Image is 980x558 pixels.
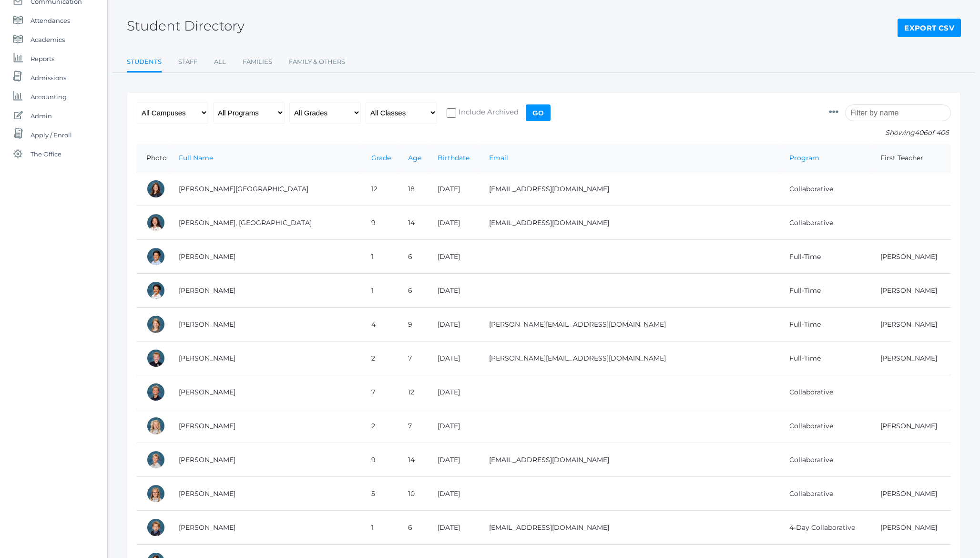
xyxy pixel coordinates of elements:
[789,154,819,162] a: Program
[456,107,519,119] span: Include Archived
[31,145,61,164] span: The Office
[428,274,479,308] td: [DATE]
[179,154,213,162] a: Full Name
[398,341,428,375] td: 7
[780,443,870,477] td: Collaborative
[362,308,398,341] td: 4
[871,511,951,545] td: [PERSON_NAME]
[428,240,479,274] td: [DATE]
[398,477,428,511] td: 10
[871,308,951,341] td: [PERSON_NAME]
[362,240,398,274] td: 1
[428,477,479,511] td: [DATE]
[428,511,479,545] td: [DATE]
[780,341,870,375] td: Full-Time
[845,104,951,121] input: Filter by name
[428,375,479,409] td: [DATE]
[362,409,398,443] td: 2
[898,19,961,38] a: Export CSV
[362,443,398,477] td: 9
[480,443,780,477] td: [EMAIL_ADDRESS][DOMAIN_NAME]
[371,154,391,162] a: Grade
[480,341,780,375] td: [PERSON_NAME][EMAIL_ADDRESS][DOMAIN_NAME]
[137,145,169,172] th: Photo
[829,128,951,138] p: Showing of 406
[780,274,870,308] td: Full-Time
[398,443,428,477] td: 14
[169,206,362,240] td: [PERSON_NAME], [GEOGRAPHIC_DATA]
[146,349,165,368] div: Jack Adams
[362,477,398,511] td: 5
[146,416,165,435] div: Elle Albanese
[428,172,479,206] td: [DATE]
[214,52,226,72] a: All
[398,274,428,308] td: 6
[127,52,162,73] a: Students
[398,511,428,545] td: 6
[362,511,398,545] td: 1
[169,274,362,308] td: [PERSON_NAME]
[780,477,870,511] td: Collaborative
[780,409,870,443] td: Collaborative
[428,443,479,477] td: [DATE]
[489,154,508,162] a: Email
[146,382,165,402] div: Cole Albanese
[480,511,780,545] td: [EMAIL_ADDRESS][DOMAIN_NAME]
[31,87,67,106] span: Accounting
[480,308,780,341] td: [PERSON_NAME][EMAIL_ADDRESS][DOMAIN_NAME]
[31,68,66,87] span: Admissions
[146,247,165,266] div: Dominic Abrea
[169,308,362,341] td: [PERSON_NAME]
[398,206,428,240] td: 14
[398,240,428,274] td: 6
[362,375,398,409] td: 7
[398,308,428,341] td: 9
[428,308,479,341] td: [DATE]
[169,172,362,206] td: [PERSON_NAME][GEOGRAPHIC_DATA]
[398,409,428,443] td: 7
[526,104,551,121] input: Go
[169,341,362,375] td: [PERSON_NAME]
[408,154,421,162] a: Age
[243,52,272,72] a: Families
[871,240,951,274] td: [PERSON_NAME]
[780,172,870,206] td: Collaborative
[169,409,362,443] td: [PERSON_NAME]
[780,206,870,240] td: Collaborative
[780,240,870,274] td: Full-Time
[169,443,362,477] td: [PERSON_NAME]
[31,125,72,145] span: Apply / Enroll
[871,341,951,375] td: [PERSON_NAME]
[428,341,479,375] td: [DATE]
[146,450,165,469] div: Logan Albanese
[428,206,479,240] td: [DATE]
[780,308,870,341] td: Full-Time
[362,341,398,375] td: 2
[871,274,951,308] td: [PERSON_NAME]
[178,52,197,72] a: Staff
[127,19,245,33] h2: Student Directory
[915,128,928,137] span: 406
[146,518,165,537] div: Nolan Alstot
[438,154,470,162] a: Birthdate
[362,172,398,206] td: 12
[871,477,951,511] td: [PERSON_NAME]
[146,213,165,232] div: Phoenix Abdulla
[398,375,428,409] td: 12
[169,511,362,545] td: [PERSON_NAME]
[146,179,165,198] div: Charlotte Abdulla
[31,30,65,49] span: Academics
[169,375,362,409] td: [PERSON_NAME]
[428,409,479,443] td: [DATE]
[480,172,780,206] td: [EMAIL_ADDRESS][DOMAIN_NAME]
[871,145,951,172] th: First Teacher
[398,172,428,206] td: 18
[146,281,165,300] div: Grayson Abrea
[146,484,165,503] div: Paige Albanese
[871,409,951,443] td: [PERSON_NAME]
[780,511,870,545] td: 4-Day Collaborative
[447,108,456,118] input: Include Archived
[780,375,870,409] td: Collaborative
[289,52,345,72] a: Family & Others
[362,206,398,240] td: 9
